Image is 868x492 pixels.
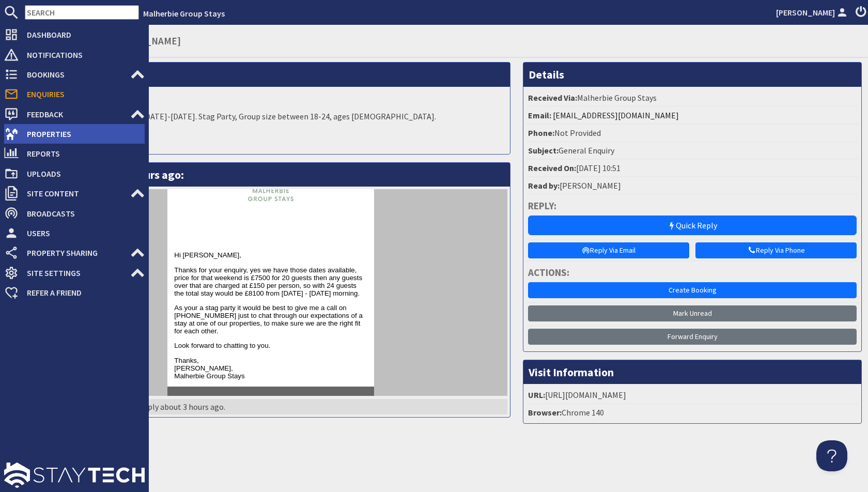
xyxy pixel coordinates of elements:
li: Chrome 140 [526,404,859,421]
h4: Actions: [528,267,857,279]
a: Bookings [4,66,145,83]
a: Malherbie Group Stays [143,8,225,19]
img: tab_keywords_by_traffic_grey.svg [103,60,111,68]
a: Uploads [4,165,145,182]
h3: Details [523,63,861,86]
a: Feedback [4,106,145,122]
p: Thanks, [PERSON_NAME], Malherbie Group Stays [140,167,333,191]
h4: Reply: [528,200,857,212]
strong: Received On: [528,163,576,173]
strong: Phone: [528,128,554,138]
span: Notifications [19,47,145,63]
a: Create Booking [528,282,857,298]
img: tab_domain_overview_orange.svg [28,60,36,68]
span: Users [19,225,145,241]
p: [PERSON_NAME] opened the reply about 3 hours ago. [34,399,507,414]
a: Site Settings [4,265,145,281]
span: Uploads [19,165,145,182]
li: Malherbie Group Stays [526,89,859,107]
p: Would like to enquir about the [DATE]-[DATE]. Stag Party, Group size between 18-24, ages [DEMOGRA... [34,110,507,122]
a: Users [4,225,145,241]
a: Notifications [4,47,145,63]
p: As your a stag party it would be best to give me a call on [PHONE_NUMBER] just to chat through ou... [140,115,333,146]
a: Reply Via Email [528,242,689,258]
a: Site Content [4,185,145,202]
p: Hello, [34,89,507,102]
div: v 4.0.25 [29,17,51,25]
h3: Connect with us [133,206,340,215]
p: Hi [PERSON_NAME], [140,62,333,70]
a: Broadcasts [4,205,145,222]
span: Broadcasts [19,205,145,222]
span: Properties [19,126,145,142]
strong: Received Via: [528,93,577,103]
p: Look forward to chatting to you. [140,152,333,160]
li: General Enquiry [526,142,859,160]
a: Forward Enquiry [528,329,857,345]
strong: Read by: [528,180,560,191]
li: Not Provided [526,125,859,142]
a: Properties [4,126,145,142]
div: Keywords by Traffic [114,61,174,68]
a: Reports [4,145,145,162]
div: Domain: [PERSON_NAME][DOMAIN_NAME] [27,27,171,35]
a: Property Sharing [4,244,145,261]
a: Quick Reply [528,216,857,235]
strong: Subject: [528,145,559,156]
li: [URL][DOMAIN_NAME] [526,387,859,404]
span: Site Content [19,185,130,202]
strong: URL: [528,390,545,400]
img: staytech_l_w-4e588a39d9fa60e82540d7cfac8cfe4b7147e857d3e8dbdfbd41c59d52db0ec4.svg [4,463,145,488]
h3: replied about 3 hours ago: [32,163,510,187]
span: Enquiries [19,86,145,102]
strong: Email: [528,110,551,120]
div: Domain Overview [39,61,92,68]
span: Property Sharing [19,244,130,261]
span: Site Settings [19,265,130,281]
span: Dashboard [19,26,145,43]
h3: Message [32,63,510,86]
p: Thank you. [34,131,507,143]
a: Reply Via Phone [695,242,857,258]
p: Thanks for your enquiry, yes we have those dates available, price for that weekend is £7500 for 2... [140,77,333,108]
a: Refer a Friend [4,284,145,301]
img: logo_orange.svg [17,17,25,25]
li: [DATE] 10:51 [526,160,859,177]
h3: Visit Information [523,360,861,384]
li: [PERSON_NAME] [526,177,859,195]
a: Mark Unread [528,305,857,321]
span: Feedback [19,106,130,122]
a: Dashboard [4,26,145,43]
input: SEARCH [25,5,139,20]
span: Reports [19,145,145,162]
a: [PERSON_NAME] [776,6,849,19]
iframe: Toggle Customer Support [816,440,847,471]
a: Enquiries [4,86,145,102]
span: Bookings [19,66,130,83]
img: website_grey.svg [17,27,25,35]
a: [EMAIL_ADDRESS][DOMAIN_NAME] [553,110,679,120]
span: Refer a Friend [19,284,145,301]
strong: Browser: [528,407,562,418]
